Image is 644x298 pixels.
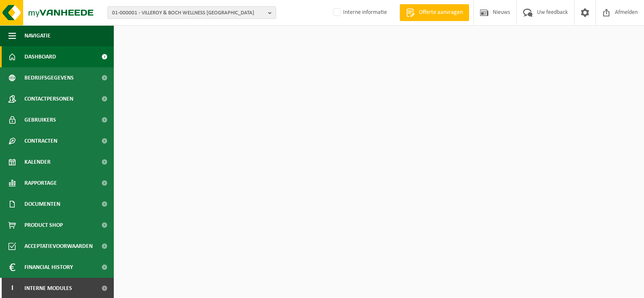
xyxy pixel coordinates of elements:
[24,173,57,194] span: Rapportage
[24,46,56,67] span: Dashboard
[24,194,60,215] span: Documenten
[112,7,265,19] span: 01-000001 - VILLEROY & BOCH WELLNESS [GEOGRAPHIC_DATA]
[107,6,276,19] button: 01-000001 - VILLEROY & BOCH WELLNESS [GEOGRAPHIC_DATA]
[24,25,51,46] span: Navigatie
[400,4,469,21] a: Offerte aanvragen
[24,215,63,236] span: Product Shop
[24,130,57,152] span: Contracten
[24,88,73,109] span: Contactpersonen
[24,109,56,130] span: Gebruikers
[24,236,93,257] span: Acceptatievoorwaarden
[24,67,74,88] span: Bedrijfsgegevens
[24,257,73,278] span: Financial History
[331,6,387,19] label: Interne informatie
[417,8,465,17] span: Offerte aanvragen
[24,152,51,173] span: Kalender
